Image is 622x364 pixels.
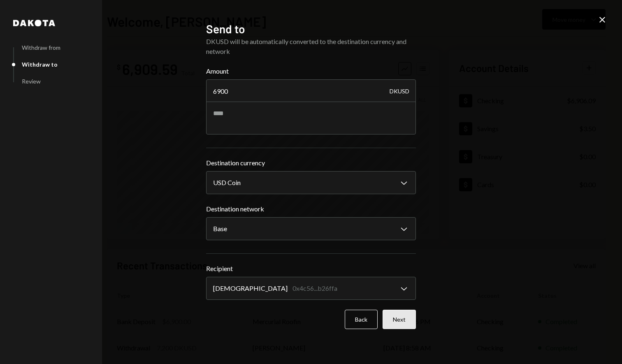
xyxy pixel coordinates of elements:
button: Recipient [206,277,416,300]
label: Destination currency [206,158,416,168]
button: Back [345,310,378,329]
h2: Send to [206,21,416,37]
div: DKUSD will be automatically converted to the destination currency and network [206,37,416,56]
button: Destination network [206,217,416,240]
label: Amount [206,66,416,76]
div: Review [22,78,41,85]
label: Destination network [206,204,416,214]
div: 0x4c56...b26ffa [292,283,337,293]
button: Next [383,310,416,329]
div: Withdraw from [22,44,60,51]
div: DKUSD [390,79,409,102]
div: Withdraw to [22,61,58,68]
input: Enter amount [206,79,416,102]
button: Destination currency [206,171,416,194]
label: Recipient [206,264,416,274]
